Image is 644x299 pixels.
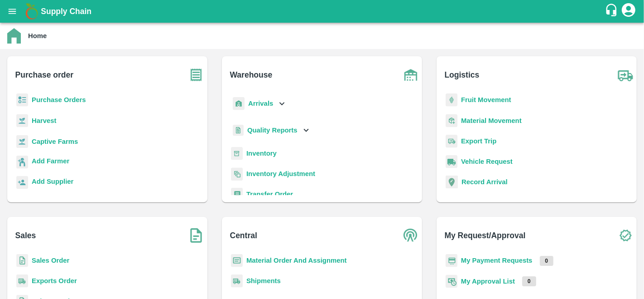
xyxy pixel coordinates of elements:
[231,121,311,140] div: Quality Reports
[461,278,515,285] a: My Approval List
[231,147,243,160] img: whInventory
[32,117,56,124] a: Harvest
[23,2,41,20] img: logo
[32,96,86,103] a: Purchase Orders
[461,158,513,165] a: Vehicle Request
[41,5,605,18] a: Supply Chain
[246,277,281,284] a: Shipments
[614,224,637,247] img: check
[446,274,457,288] img: approval
[15,69,73,81] b: Purchase order
[230,229,257,242] b: Central
[32,277,77,284] a: Exports Order
[231,274,243,288] img: shipments
[446,93,457,107] img: fruit
[605,3,620,20] div: customer-support
[32,178,73,185] b: Add Supplier
[445,229,526,242] b: My Request/Approval
[16,114,28,127] img: harvest
[540,256,554,266] p: 0
[231,188,243,201] img: whTransfer
[15,229,36,242] b: Sales
[231,167,243,181] img: inventory
[7,28,21,44] img: home
[620,2,637,21] div: account of current user
[231,93,287,114] div: Arrivals
[246,257,347,264] a: Material Order And Assignment
[230,69,273,81] b: Warehouse
[233,125,244,136] img: qualityReport
[246,191,293,198] a: Transfer Order
[247,127,298,134] b: Quality Reports
[28,32,47,39] b: Home
[614,64,637,86] img: truck
[16,254,28,267] img: sales
[41,7,91,16] b: Supply Chain
[233,97,245,110] img: whArrival
[32,138,78,145] a: Captive Farms
[16,93,28,107] img: reciept
[461,117,522,124] a: Material Movement
[445,69,480,81] b: Logistics
[32,176,73,189] a: Add Supplier
[461,257,533,264] a: My Payment Requests
[522,276,536,286] p: 0
[446,155,457,168] img: vehicle
[248,100,273,107] b: Arrivals
[461,96,511,103] a: Fruit Movement
[446,176,458,188] img: recordArrival
[461,137,496,145] a: Export Trip
[16,274,28,288] img: shipments
[399,64,422,86] img: warehouse
[231,254,243,267] img: centralMaterial
[16,176,28,189] img: supplier
[461,178,508,186] a: Record Arrival
[32,156,69,168] a: Add Farmer
[446,135,457,148] img: delivery
[246,170,315,177] a: Inventory Adjustment
[246,150,277,157] a: Inventory
[32,157,69,165] b: Add Farmer
[446,114,457,127] img: material
[2,1,23,22] button: open drawer
[446,254,457,267] img: payment
[32,257,69,264] a: Sales Order
[16,156,28,169] img: farmer
[185,224,207,247] img: soSales
[399,224,422,247] img: central
[16,135,28,148] img: harvest
[185,64,207,86] img: purchase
